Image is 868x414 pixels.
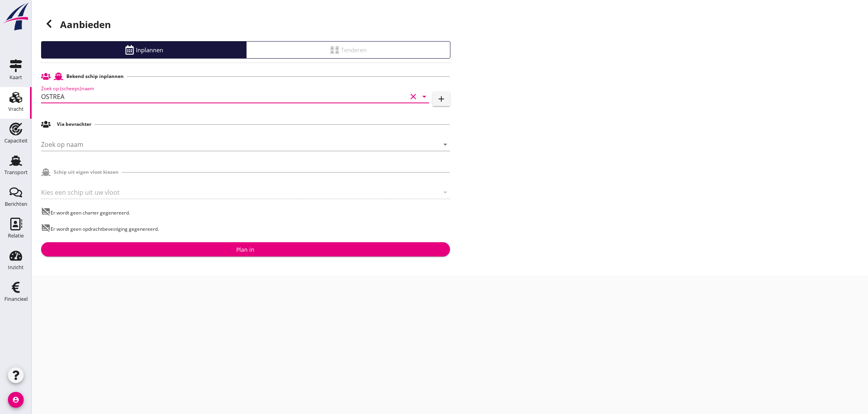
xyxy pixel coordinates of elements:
i: account_circle [8,392,24,408]
p: Er wordt geen charter gegenereerd. [41,207,450,216]
div: Plan in [236,245,254,254]
button: Plan in [41,242,450,256]
p: Er wordt geen opdrachtbevestiging gegenereerd. [41,223,450,233]
h2: Via bevrachter [57,121,91,128]
div: Vracht [8,106,24,112]
div: Financieel [4,296,28,302]
div: Inplannen [45,45,243,55]
i: clear [409,92,418,101]
div: Inzicht [8,265,24,270]
div: Relatie [8,233,24,238]
div: Transport [4,170,28,175]
img: logo-small.a267ee39.svg [2,2,30,31]
i: arrow_drop_down [420,92,429,101]
div: Berichten [5,201,27,207]
i: add [437,94,446,104]
i: arrow_drop_down [441,140,450,149]
h1: Aanbieden [41,16,450,35]
i: subtitles_off [41,223,51,232]
a: Inplannen [41,41,247,59]
h2: Bekend schip inplannen [66,73,124,80]
input: Zoek op (scheeps)naam [41,90,407,103]
div: Capaciteit [4,138,28,143]
i: subtitles_off [41,207,51,216]
input: Zoek op naam [41,138,428,151]
div: Kaart [9,75,22,80]
h2: Schip uit eigen vloot kiezen [54,169,119,176]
